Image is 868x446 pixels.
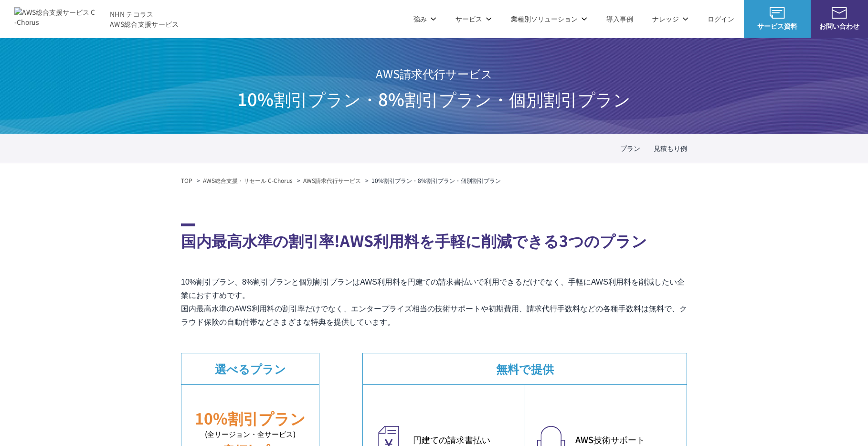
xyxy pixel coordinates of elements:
[371,176,501,184] em: 10%割引プラン・8%割引プラン・個別割引プラン
[413,433,515,446] em: 円建ての請求書払い
[744,21,811,31] span: サービス資料
[14,7,179,30] a: AWS総合支援サービス C-Chorus NHN テコラスAWS総合支援サービス
[181,353,319,384] dt: 選べるプラン
[237,61,631,86] span: AWS請求代行サービス
[181,276,687,329] p: 10%割引プラン、8%割引プランと個別割引プランはAWS利用料を円建ての請求書払いで利用できるだけでなく、手軽にAWS利用料を削減したい企業におすすめです。 国内最高水準のAWS利用料の割引率だ...
[195,407,306,429] em: 10%割引プラン
[511,14,587,24] p: 業種別ソリューション
[181,176,192,185] a: TOP
[303,176,361,185] a: AWS請求代行サービス
[606,14,633,24] a: 導入事例
[181,223,687,252] h2: 国内最高水準の割引率!AWS利用料を手軽に削減できる3つのプラン
[455,14,492,24] p: サービス
[237,86,631,111] span: 10%割引プラン・8%割引プラン ・個別割引プラン
[832,7,847,19] img: お問い合わせ
[575,433,677,446] em: AWS技術サポート
[14,7,95,30] img: AWS総合支援サービス C-Chorus
[654,143,687,153] a: 見積もり例
[652,14,688,24] p: ナレッジ
[708,14,734,24] a: ログイン
[363,353,687,384] dt: 無料で提供
[770,7,785,19] img: AWS総合支援サービス C-Chorus サービス資料
[413,14,436,24] p: 強み
[620,143,640,153] a: プラン
[110,9,179,29] span: NHN テコラス AWS総合支援サービス
[181,429,319,440] small: (全リージョン・全サービス)
[203,176,293,185] a: AWS総合支援・リセール C-Chorus
[811,21,868,31] span: お問い合わせ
